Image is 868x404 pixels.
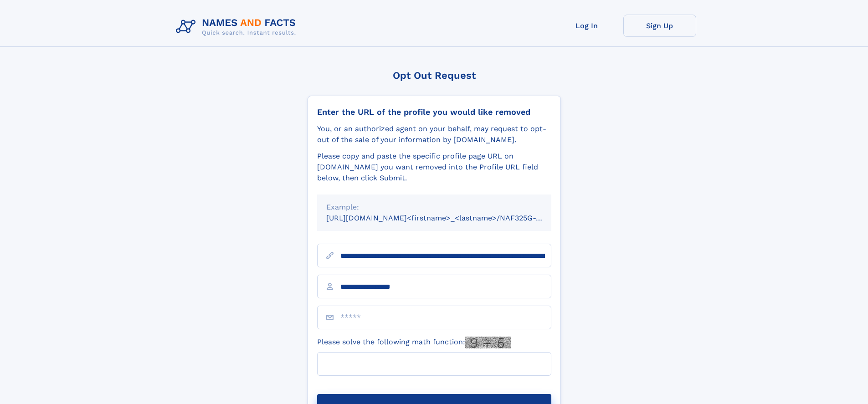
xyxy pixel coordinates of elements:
[317,337,511,348] label: Please solve the following math function:
[317,123,551,145] div: You, or an authorized agent on your behalf, may request to opt-out of the sale of your informatio...
[308,70,561,81] div: Opt Out Request
[317,151,551,184] div: Please copy and paste the specific profile page URL on [DOMAIN_NAME] you want removed into the Pr...
[623,15,696,37] a: Sign Up
[172,15,303,39] img: Logo Names and Facts
[550,15,623,37] a: Log In
[326,214,569,222] small: [URL][DOMAIN_NAME]<firstname>_<lastname>/NAF325G-xxxxxxxx
[317,107,551,117] div: Enter the URL of the profile you would like removed
[326,202,542,213] div: Example:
